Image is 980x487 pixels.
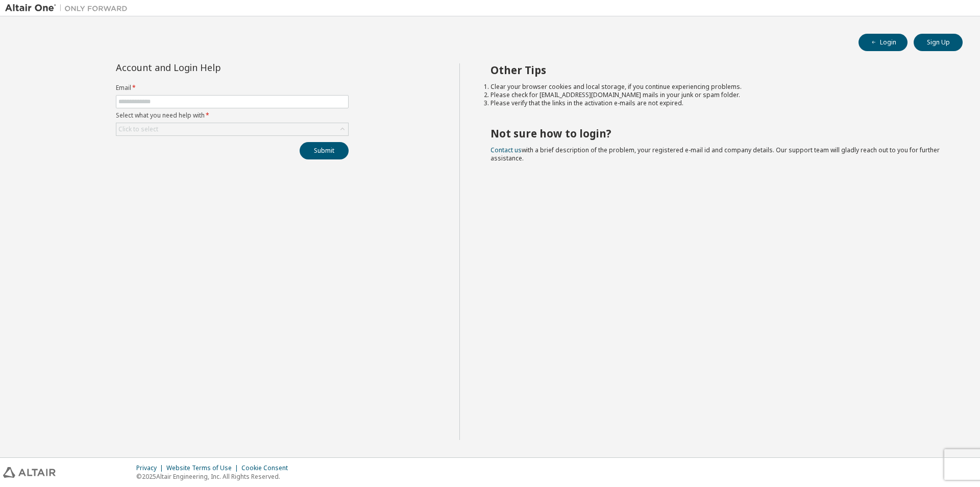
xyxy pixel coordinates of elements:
[3,467,56,478] img: altair_logo.svg
[118,125,158,133] div: Click to select
[491,91,945,99] li: Please check for [EMAIL_ADDRESS][DOMAIN_NAME] mails in your junk or spam folder.
[116,123,348,135] div: Click to select
[859,34,908,51] button: Login
[116,111,349,120] label: Select what you need help with
[136,464,166,472] div: Privacy
[116,84,349,92] label: Email
[491,146,940,163] span: with a brief description of the problem, your registered e-mail id and company details. Our suppo...
[491,99,945,107] li: Please verify that the links in the activation e-mails are not expired.
[491,127,945,140] h2: Not sure how to login?
[491,63,945,77] h2: Other Tips
[241,464,294,472] div: Cookie Consent
[136,472,294,481] p: © 2025 Altair Engineering, Inc. All Rights Reserved.
[491,83,945,91] li: Clear your browser cookies and local storage, if you continue experiencing problems.
[300,142,349,159] button: Submit
[914,34,963,51] button: Sign Up
[166,464,241,472] div: Website Terms of Use
[116,63,302,72] div: Account and Login Help
[491,146,522,154] a: Contact us
[5,3,133,13] img: Altair One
